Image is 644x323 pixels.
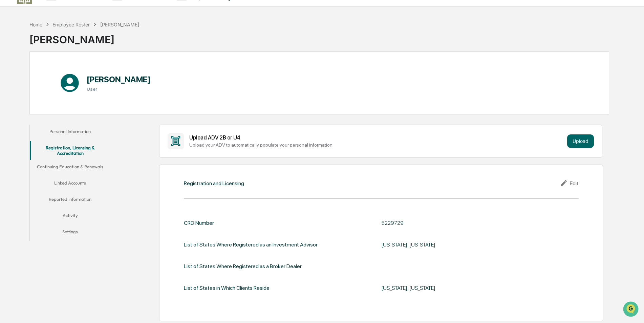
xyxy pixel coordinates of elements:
[49,86,55,91] div: 🗄️
[622,301,641,319] iframe: Open customer support
[29,28,139,46] div: [PERSON_NAME]
[87,74,151,84] h1: [PERSON_NAME]
[30,176,111,192] button: Linked Accounts
[115,54,123,62] button: Start new chat
[87,86,151,92] h3: User
[67,115,82,120] span: Pylon
[100,22,139,27] div: [PERSON_NAME]
[381,285,551,291] div: [US_STATE], [US_STATE]
[14,98,43,105] span: Data Lookup
[29,22,42,27] div: Home
[184,237,318,252] div: List of States Where Registered as an Investment Advisor
[30,225,111,241] button: Settings
[189,142,564,148] div: Upload your ADV to automatically populate your personal information.
[184,263,302,270] div: List of States Where Registered as a Broker Dealer
[184,220,214,226] div: CRD Number
[184,280,270,296] div: List of States in Which Clients Reside
[30,141,111,160] button: Registration, Licensing & Accreditation
[30,125,111,141] button: Personal Information
[48,114,82,120] a: Powered byPylon
[4,95,45,108] a: 🔎Data Lookup
[381,241,551,248] div: [US_STATE], [US_STATE]
[23,59,86,64] div: We're available if you need us!
[30,192,111,209] button: Reported Information
[46,83,87,95] a: 🗄️Attestations
[4,83,46,95] a: 🖐️Preclearance
[30,209,111,225] button: Activity
[567,134,594,148] button: Upload
[52,22,90,27] div: Employee Roster
[189,134,564,141] div: Upload ADV 2B or U4
[23,52,111,59] div: Start new chat
[30,125,111,241] div: secondary tabs example
[7,86,12,91] div: 🖐️
[7,99,12,104] div: 🔎
[7,14,123,25] p: How can we help?
[30,160,111,176] button: Continuing Education & Renewals
[560,179,579,187] div: Edit
[184,180,244,187] div: Registration and Licensing
[381,220,551,226] div: 5229729
[7,52,19,64] img: 1746055101610-c473b297-6a78-478c-a979-82029cc54cd1
[56,85,84,92] span: Attestations
[14,85,44,92] span: Preclearance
